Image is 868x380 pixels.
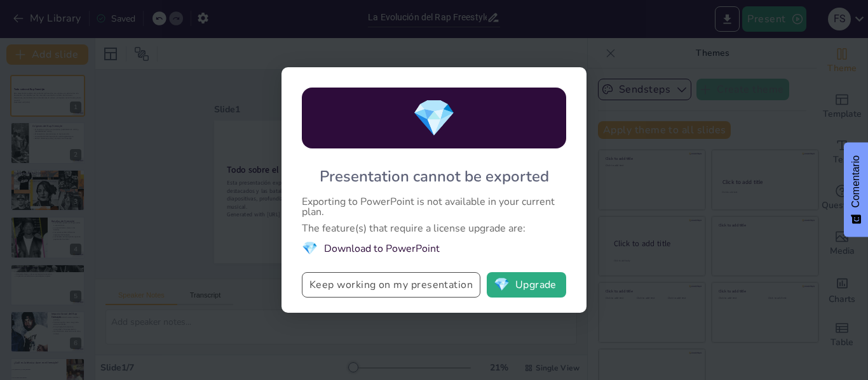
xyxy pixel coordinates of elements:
[302,223,566,233] div: The feature(s) that require a license upgrade are:
[302,240,318,257] span: diamond
[302,197,566,217] div: Exporting to PowerPoint is not available in your current plan.
[302,240,566,257] li: Download to PowerPoint
[302,272,480,298] button: Keep working on my presentation
[320,166,549,187] div: Presentation cannot be exported
[844,143,868,237] button: Comentarios - Mostrar encuesta
[850,155,861,208] font: Comentario
[494,278,510,291] span: diamond
[412,94,456,143] span: diamond
[487,272,566,298] button: diamondUpgrade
